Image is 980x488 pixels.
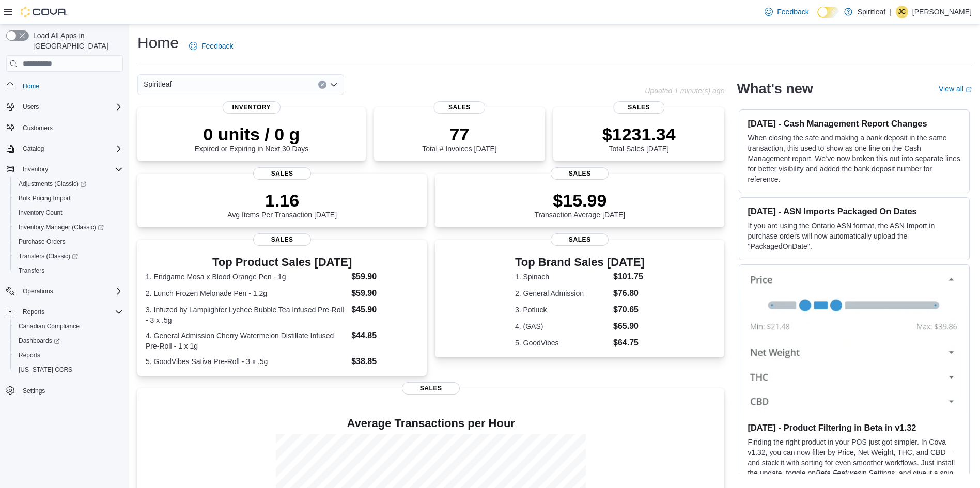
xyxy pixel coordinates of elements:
[318,81,326,89] button: Clear input
[817,18,818,18] span: Dark Mode
[19,384,123,397] span: Settings
[227,190,337,219] div: Avg Items Per Transaction [DATE]
[14,364,76,376] a: [US_STATE] CCRS
[19,143,48,155] button: Catalog
[351,271,418,283] dd: $59.90
[816,469,861,477] em: Beta Features
[2,78,127,93] button: Home
[14,349,44,361] a: Reports
[748,422,961,433] h3: [DATE] - Product Filtering in Beta in v1.32
[14,235,123,248] span: Purchase Orders
[146,272,347,282] dt: 1. Endgame Mosa x Blood Orange Pen - 1g
[14,250,123,262] span: Transfers (Classic)
[19,306,49,318] button: Reports
[515,338,609,348] dt: 5. GoodVibes
[194,124,308,153] div: Expired or Expiring in Next 30 Days
[19,194,71,202] span: Bulk Pricing Import
[14,192,75,204] a: Bulk Pricing Import
[2,383,127,398] button: Settings
[19,252,78,260] span: Transfers (Classic)
[515,288,609,298] dt: 2. General Admission
[645,87,724,95] p: Updated 1 minute(s) ago
[14,192,123,204] span: Bulk Pricing Import
[2,141,127,156] button: Catalog
[14,320,123,333] span: Canadian Compliance
[19,163,52,176] button: Inventory
[23,82,39,90] span: Home
[19,209,63,217] span: Inventory Count
[912,6,972,18] p: [PERSON_NAME]
[748,118,961,129] h3: [DATE] - Cash Management Report Changes
[2,284,127,298] button: Operations
[19,121,123,134] span: Customers
[748,221,961,251] p: If you are using the Ontario ASN format, the ASN Import in purchase orders will now automatically...
[551,167,609,180] span: Sales
[10,348,127,363] button: Reports
[6,74,123,425] nav: Complex example
[19,143,123,155] span: Catalog
[10,334,127,348] a: Dashboards
[23,145,44,153] span: Catalog
[613,337,645,349] dd: $64.75
[19,366,72,374] span: [US_STATE] CCRS
[19,101,123,113] span: Users
[23,308,44,316] span: Reports
[2,120,127,135] button: Customers
[14,235,70,248] a: Purchase Orders
[14,364,123,376] span: Washington CCRS
[10,234,127,249] button: Purchase Orders
[817,7,839,18] input: Dark Mode
[10,177,127,191] a: Adjustments (Classic)
[185,36,237,56] a: Feedback
[10,263,127,278] button: Transfers
[23,124,53,132] span: Customers
[613,304,645,316] dd: $70.65
[146,356,347,367] dt: 5. GoodVibes Sativa Pre-Roll - 3 x .5g
[14,178,123,190] span: Adjustments (Classic)
[351,287,418,300] dd: $59.90
[23,387,45,395] span: Settings
[19,80,43,92] a: Home
[146,417,716,430] h4: Average Transactions per Hour
[2,100,127,114] button: Users
[966,87,972,93] svg: External link
[14,264,123,277] span: Transfers
[613,271,645,283] dd: $101.75
[19,285,123,297] span: Operations
[602,124,676,145] p: $1231.34
[14,221,108,233] a: Inventory Manager (Classic)
[898,6,906,18] span: JC
[14,250,82,262] a: Transfers (Classic)
[19,385,49,397] a: Settings
[19,238,66,246] span: Purchase Orders
[253,233,311,246] span: Sales
[14,335,123,347] span: Dashboards
[227,190,337,211] p: 1.16
[14,264,49,277] a: Transfers
[602,124,676,153] div: Total Sales [DATE]
[535,190,626,219] div: Transaction Average [DATE]
[19,285,57,297] button: Operations
[939,85,972,93] a: View allExternal link
[23,287,53,295] span: Operations
[19,101,43,113] button: Users
[10,249,127,263] a: Transfers (Classic)
[19,122,57,134] a: Customers
[10,363,127,377] button: [US_STATE] CCRS
[19,79,123,92] span: Home
[613,101,664,114] span: Sales
[2,162,127,177] button: Inventory
[748,133,961,184] p: When closing the safe and making a bank deposit in the same transaction, this used to show as one...
[19,306,123,318] span: Reports
[137,33,179,53] h1: Home
[14,207,67,219] a: Inventory Count
[10,206,127,220] button: Inventory Count
[14,221,123,233] span: Inventory Manager (Classic)
[194,124,308,145] p: 0 units / 0 g
[19,180,86,188] span: Adjustments (Classic)
[14,335,64,347] a: Dashboards
[146,256,418,269] h3: Top Product Sales [DATE]
[19,337,60,345] span: Dashboards
[330,81,338,89] button: Open list of options
[351,355,418,368] dd: $38.85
